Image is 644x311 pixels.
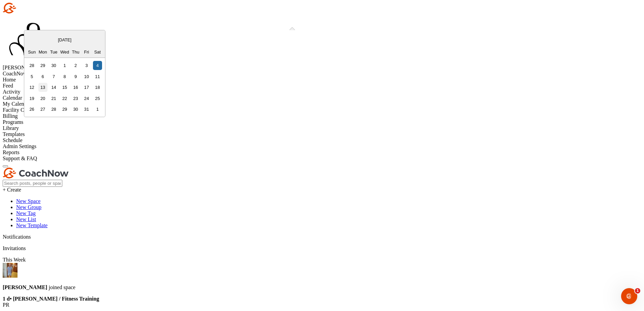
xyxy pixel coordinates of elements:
img: CoachNow [3,168,69,178]
div: Programs [3,119,641,125]
div: Choose Wednesday, October 15th, 2025 [60,83,69,92]
div: Mon [38,47,47,57]
div: Choose Saturday, October 25th, 2025 [93,94,102,103]
div: CoachNow [3,71,641,77]
a: New Space [16,198,40,204]
div: Facility Calendar [3,107,641,113]
p: Notifications [3,234,641,240]
div: Admin Settings [3,143,641,149]
div: Choose Monday, October 27th, 2025 [38,105,47,114]
div: Choose Thursday, October 16th, 2025 [71,83,80,92]
a: New Tag [16,210,36,216]
img: CoachNow [3,3,69,13]
p: Invitations [3,245,641,251]
div: Feed [3,83,641,89]
div: Choose Wednesday, October 1st, 2025 [60,61,69,70]
div: Choose Saturday, October 18th, 2025 [93,83,102,92]
div: Choose Friday, October 24th, 2025 [82,94,91,103]
div: Home [3,77,641,83]
div: Choose Friday, October 17th, 2025 [82,83,91,92]
div: Support & FAQ [3,155,641,162]
div: Choose Friday, October 3rd, 2025 [82,61,91,70]
div: Tue [49,47,58,57]
div: [PERSON_NAME] [3,65,641,71]
p: [DATE] [24,37,105,42]
div: Choose Wednesday, October 8th, 2025 [60,72,69,81]
a: New Template [16,222,47,228]
a: New List [16,216,36,222]
div: Calendar [3,95,641,101]
div: PR [3,302,641,308]
div: Sun [27,47,36,57]
div: Choose Sunday, October 5th, 2025 [27,72,36,81]
a: New Group [16,204,41,210]
div: month 2025-10 [26,60,103,114]
div: Choose Monday, September 29th, 2025 [38,61,47,70]
div: Choose Friday, October 31st, 2025 [82,105,91,114]
div: + Create [3,187,641,193]
div: Fri [82,47,91,57]
div: Choose Saturday, November 1st, 2025 [93,105,102,114]
div: Choose Saturday, October 4th, 2025 [93,61,102,70]
b: 1 d • [PERSON_NAME] / Fitness Training [3,296,99,302]
div: Reports [3,149,641,155]
div: Sat [93,47,102,57]
div: Library [3,125,641,131]
div: Choose Wednesday, October 22nd, 2025 [60,94,69,103]
div: Activity [3,89,641,95]
div: Choose Tuesday, October 28th, 2025 [49,105,58,114]
div: Choose Thursday, October 30th, 2025 [71,105,80,114]
input: Search posts, people or spaces... [3,180,62,187]
div: Choose Sunday, September 28th, 2025 [27,61,36,70]
div: My Calendar [3,101,641,107]
div: Choose Tuesday, October 21st, 2025 [49,94,58,103]
div: Choose Saturday, October 11th, 2025 [93,72,102,81]
div: Billing [3,113,641,119]
div: Choose Sunday, October 12th, 2025 [27,83,36,92]
div: Choose Monday, October 20th, 2025 [38,94,47,103]
img: user avatar [3,263,18,278]
div: Choose Thursday, October 23rd, 2025 [71,94,80,103]
b: [PERSON_NAME] [3,284,47,290]
div: Choose Wednesday, October 29th, 2025 [60,105,69,114]
img: square_c8b22097c993bcfd2b698d1eae06ee05.jpg [3,15,51,63]
div: Choose Monday, October 13th, 2025 [38,83,47,92]
div: Choose Thursday, October 2nd, 2025 [71,61,80,70]
div: Templates [3,131,641,137]
iframe: Intercom live chat [621,288,637,304]
div: Wed [60,47,69,57]
div: Choose Tuesday, October 7th, 2025 [49,72,58,81]
div: Choose Friday, October 10th, 2025 [82,72,91,81]
div: Choose Thursday, October 9th, 2025 [71,72,80,81]
span: joined space [3,284,75,290]
div: Thu [71,47,80,57]
div: Choose Tuesday, October 14th, 2025 [49,83,58,92]
div: Choose Sunday, October 26th, 2025 [27,105,36,114]
div: Schedule [3,137,641,143]
div: Choose Sunday, October 19th, 2025 [27,94,36,103]
span: 1 [635,288,640,293]
div: Choose Monday, October 6th, 2025 [38,72,47,81]
label: This Week [3,257,26,263]
div: Choose Tuesday, September 30th, 2025 [49,61,58,70]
